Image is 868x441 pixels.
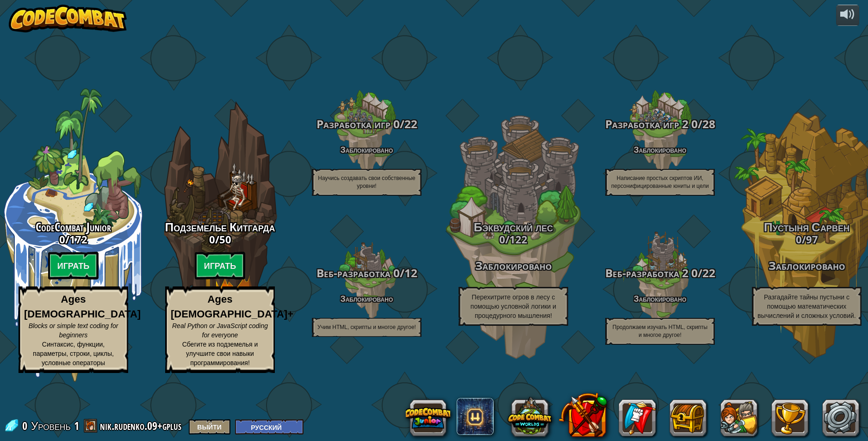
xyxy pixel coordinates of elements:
span: Разгадайте тайны пустыни с помощью математических вычислений и сложных условий. [757,293,856,319]
h3: / [587,118,733,130]
h3: / [293,267,440,280]
h4: Заблокировано [587,294,733,303]
span: 12 [404,265,417,280]
span: 22 [702,265,715,280]
span: 0 [209,232,215,246]
span: 0 [688,265,698,280]
span: Веб-разработка 2 [605,265,688,280]
span: CodeCombat Junior [36,218,111,235]
h4: Заблокировано [293,294,440,303]
button: Регулировать громкость [836,5,859,26]
span: Blocks or simple text coding for beginners [29,322,118,339]
span: Пустыня Сарвен [764,218,849,235]
span: 122 [509,232,527,246]
span: 172 [69,232,87,246]
span: 0 [796,232,802,246]
h3: / [440,234,587,245]
strong: Ages [DEMOGRAPHIC_DATA] [24,293,141,319]
strong: Ages [DEMOGRAPHIC_DATA]+ [171,293,293,319]
span: Разработка игр [316,116,391,131]
span: 0 [688,116,698,131]
span: Подземелье Китгарда [165,218,275,235]
h3: / [293,118,440,130]
span: 97 [806,232,818,246]
span: 0 [59,232,65,246]
span: 50 [219,232,231,246]
span: 22 [404,116,417,131]
span: 0 [499,232,505,246]
span: 1 [74,418,79,433]
img: CodeCombat - Learn how to code by playing a game [9,5,127,32]
span: Перехитрите огров в лесу с помощью условной логики и процедурного мышления! [471,293,556,319]
span: Написание простых скриптов ИИ, персонифицированные юниты и цели [611,175,709,189]
span: 28 [702,116,715,131]
span: Научись создавать свои собственные уровни! [318,175,415,189]
span: Продолжаем изучать HTML, скрипты и многое другое! [613,324,707,338]
div: Complete previous world to unlock [147,88,293,382]
span: Real Python or JavaScript coding for everyone [172,322,268,339]
span: 0 [391,265,400,280]
span: Синтаксис, функции, параметры, строки, циклы, условные операторы [33,341,114,366]
span: Уровень [31,418,71,434]
h3: / [147,234,293,245]
span: Сбегите из подземелья и улучшите свои навыки программирования! [182,341,258,366]
h4: Заблокировано [587,145,733,154]
btn: Играть [48,252,99,280]
span: Разработка игр 2 [605,116,688,131]
span: Бэквудский лес [474,218,553,235]
h3: / [587,267,733,280]
span: Веб-разработка [316,265,391,280]
a: nik.rudenko.09+gplus [100,418,184,433]
h4: Заблокировано [293,145,440,154]
span: Учим HTML, скрипты и многое другое! [317,324,416,330]
span: 0 [391,116,400,131]
button: Выйти [189,419,230,435]
h3: Заблокировано [440,260,587,272]
btn: Играть [195,252,246,280]
span: 0 [22,418,30,433]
